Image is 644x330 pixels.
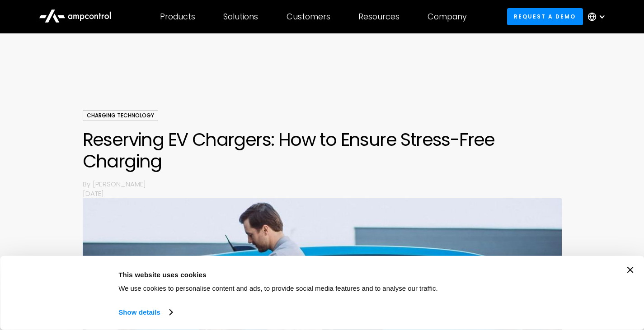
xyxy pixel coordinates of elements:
[93,179,562,189] p: [PERSON_NAME]
[160,12,195,22] div: Products
[118,284,438,292] span: We use cookies to personalise content and ads, to provide social media features and to analyse ou...
[358,12,400,22] div: Resources
[627,267,633,273] button: Close banner
[481,267,610,293] button: Okay
[83,129,562,172] h1: Reserving EV Chargers: How to Ensure Stress-Free Charging
[223,12,258,22] div: Solutions
[428,12,467,22] div: Company
[83,179,93,189] p: By
[287,12,330,22] div: Customers
[83,189,562,198] p: [DATE]
[83,110,158,121] div: Charging Technology
[507,8,583,25] a: Request a demo
[118,306,172,319] a: Show details
[118,269,470,280] div: This website uses cookies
